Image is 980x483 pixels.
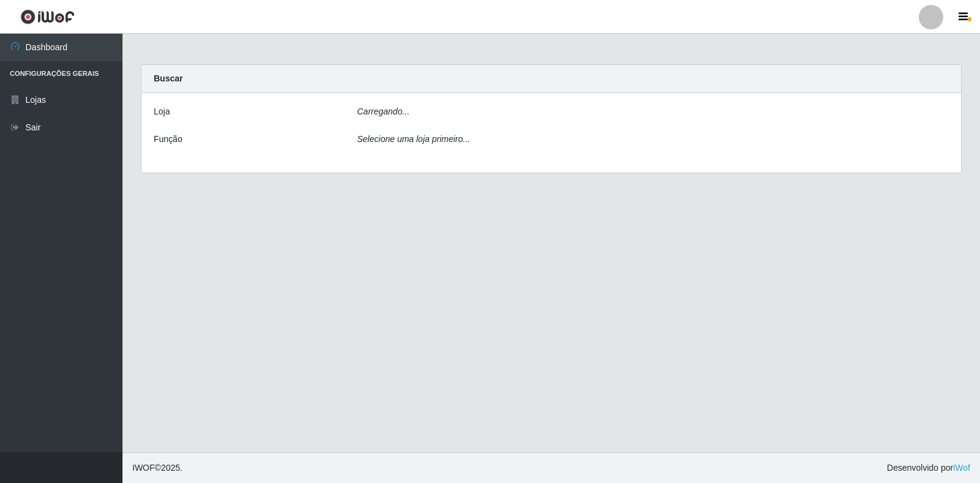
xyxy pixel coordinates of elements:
[953,463,970,473] a: iWof
[132,462,183,474] span: © 2025 .
[357,134,470,144] i: Selecione uma loja primeiro...
[132,463,155,473] span: IWOF
[20,9,75,24] img: CoreUI Logo
[154,73,183,83] strong: Buscar
[357,107,410,116] i: Carregando...
[887,462,970,474] span: Desenvolvido por
[154,105,170,118] label: Loja
[154,133,183,146] label: Função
